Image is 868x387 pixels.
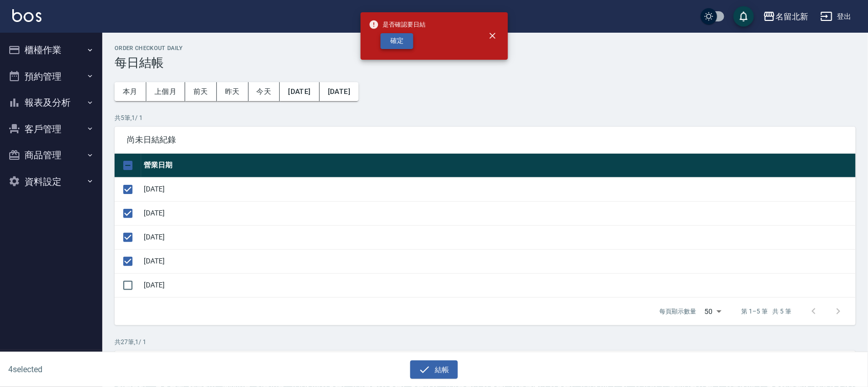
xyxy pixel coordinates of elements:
[481,25,504,47] button: close
[115,337,856,347] p: 共 27 筆, 1 / 1
[369,19,426,30] span: 是否確認要日結
[381,33,413,49] button: 確定
[759,6,812,27] button: 名留北新
[115,82,146,101] button: 本月
[249,82,280,101] button: 今天
[660,307,697,316] p: 每頁顯示數量
[4,63,98,90] button: 預約管理
[115,45,856,52] h2: Order checkout daily
[146,82,185,101] button: 上個月
[141,273,856,297] td: [DATE]
[185,82,217,101] button: 前天
[320,82,359,101] button: [DATE]
[12,9,41,22] img: Logo
[4,142,98,168] button: 商品管理
[141,154,856,178] th: 營業日期
[4,168,98,195] button: 資料設定
[127,135,843,145] span: 尚未日結紀錄
[8,363,215,376] h6: 4 selected
[4,116,98,142] button: 客戶管理
[141,201,856,225] td: [DATE]
[816,7,856,26] button: 登出
[141,177,856,201] td: [DATE]
[4,37,98,63] button: 櫃檯作業
[115,56,856,70] h3: 每日結帳
[742,307,791,316] p: 第 1–5 筆 共 5 筆
[141,249,856,273] td: [DATE]
[4,89,98,116] button: 報表及分析
[775,10,808,23] div: 名留北新
[280,82,319,101] button: [DATE]
[701,298,725,325] div: 50
[115,113,856,123] p: 共 5 筆, 1 / 1
[733,6,754,27] button: save
[410,360,458,379] button: 結帳
[217,82,249,101] button: 昨天
[141,225,856,249] td: [DATE]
